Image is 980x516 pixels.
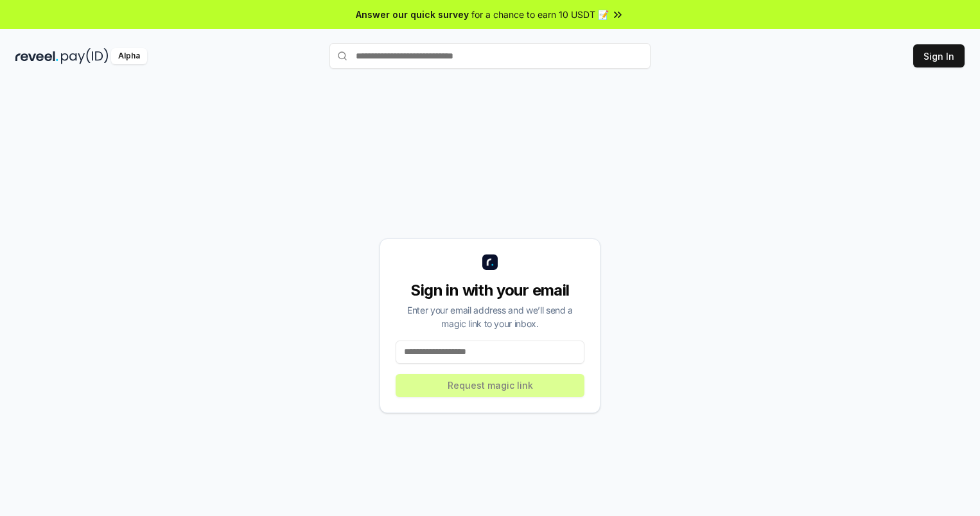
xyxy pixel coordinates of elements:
span: Answer our quick survey [356,8,469,21]
button: Sign In [913,44,965,67]
span: for a chance to earn 10 USDT 📝 [471,8,609,21]
div: Sign in with your email [396,280,584,301]
img: logo_small [482,254,498,270]
div: Enter your email address and we’ll send a magic link to your inbox. [396,303,584,330]
img: pay_id [61,48,109,64]
img: reveel_dark [15,48,58,64]
div: Alpha [111,48,147,64]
